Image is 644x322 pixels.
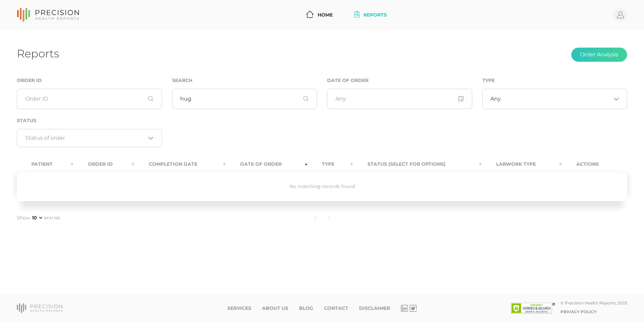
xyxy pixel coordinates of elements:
input: Search for option [501,96,611,102]
label: Type [482,78,495,83]
th: Completion Date : activate to sort column ascending [134,157,225,172]
input: Search for option [25,135,146,141]
div: © Precision Health Reports, 2025 [560,300,627,305]
h1: Reports [17,47,59,60]
a: Reports [352,9,390,21]
a: Blog [299,305,313,311]
img: SSL site seal - click to verify [511,303,555,314]
label: Search [172,78,192,83]
a: Services [227,305,251,311]
input: First or Last Name [172,89,317,109]
th: Date Of Order : activate to sort column ascending [226,157,308,172]
th: Actions [562,157,627,172]
button: Order Analysis [571,48,627,62]
select: Showentries [31,214,43,221]
div: Search for option [17,129,162,147]
td: No matching records found [17,172,627,201]
th: Type : activate to sort column ascending [308,157,353,172]
a: Home [303,9,335,21]
div: Search for option [482,89,627,109]
input: Any [327,89,472,109]
label: Order ID [17,78,42,83]
input: Order ID [17,89,162,109]
label: Date of Order [327,78,368,83]
th: Order ID : activate to sort column ascending [73,157,135,172]
th: Labwork Type : activate to sort column ascending [482,157,561,172]
span: Any [490,96,501,102]
th: Patient : activate to sort column ascending [17,157,73,172]
a: Disclaimer [359,305,390,311]
label: Show entries [17,214,60,221]
a: About Us [262,305,288,311]
a: Contact [324,305,348,311]
a: Privacy Policy [560,309,597,314]
label: Status [17,118,36,124]
th: Status (Select for Options) : activate to sort column ascending [353,157,482,172]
